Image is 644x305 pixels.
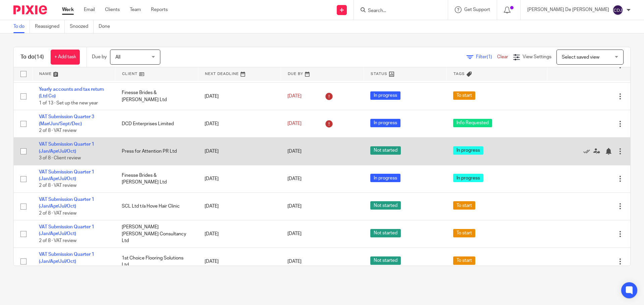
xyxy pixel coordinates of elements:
[198,220,281,248] td: [DATE]
[198,248,281,275] td: [DATE]
[39,211,76,216] span: 2 of 8 · VAT review
[35,20,65,33] a: Reassigned
[523,55,551,59] span: View Settings
[370,91,400,100] span: In progress
[370,229,401,237] span: Not started
[583,148,593,155] a: Mark as done
[370,119,400,127] span: In progress
[287,94,302,98] span: [DATE]
[370,174,400,182] span: In progress
[92,54,107,60] p: Due by
[367,8,428,14] input: Search
[39,238,76,243] span: 2 of 8 · VAT review
[527,6,609,13] p: [PERSON_NAME] De [PERSON_NAME]
[130,6,141,13] a: Team
[115,193,198,220] td: SCL Ltd t/a Hove Hair Clinic
[39,142,94,153] a: VAT Submission Quarter 1 (Jan/Apr/Jul/Oct)
[453,91,475,100] span: To start
[51,50,80,65] a: + Add task
[39,170,94,181] a: VAT Submission Quarter 1 (Jan/Apr/Jul/Oct)
[370,256,401,265] span: Not started
[115,165,198,193] td: Finesse Brides & [PERSON_NAME] Ltd
[198,165,281,193] td: [DATE]
[39,156,81,160] span: 3 of 8 · Client review
[287,122,302,126] span: [DATE]
[13,5,47,14] img: Pixie
[287,149,302,154] span: [DATE]
[39,115,94,126] a: VAT Submission Quarter 3 (Mar/Jun/Sept/Dec)
[35,54,44,60] span: (14)
[287,176,302,181] span: [DATE]
[99,20,115,33] a: Done
[39,128,76,133] span: 2 of 8 · VAT review
[20,54,44,61] h1: To do
[370,201,401,210] span: Not started
[39,252,94,263] a: VAT Submission Quarter 1 (Jan/Apr/Jul/Oct)
[39,225,94,236] a: VAT Submission Quarter 1 (Jan/Apr/Jul/Oct)
[476,55,497,59] span: Filter
[151,6,168,13] a: Reports
[287,232,302,236] span: [DATE]
[287,259,302,264] span: [DATE]
[562,55,599,60] span: Select saved view
[453,72,465,76] span: Tags
[39,197,94,209] a: VAT Submission Quarter 1 (Jan/Apr/Jul/Oct)
[453,229,475,237] span: To start
[370,146,401,155] span: Not started
[453,201,475,210] span: To start
[453,119,492,127] span: Info Requested
[39,183,76,188] span: 2 of 8 · VAT review
[198,110,281,138] td: [DATE]
[612,5,623,15] img: svg%3E
[487,55,492,59] span: (1)
[287,204,302,209] span: [DATE]
[453,174,483,182] span: In progress
[115,138,198,165] td: Press for Attention PR Ltd
[115,248,198,275] td: 1st Choice Flooring Solutions Ltd
[115,55,120,60] span: All
[497,55,508,59] a: Clear
[198,138,281,165] td: [DATE]
[464,7,490,12] span: Get Support
[84,6,95,13] a: Email
[105,6,120,13] a: Clients
[39,101,98,105] span: 1 of 13 · Set up the new year
[115,83,198,110] td: Finesse Brides & [PERSON_NAME] Ltd
[13,20,30,33] a: To do
[62,6,74,13] a: Work
[453,256,475,265] span: To start
[70,20,94,33] a: Snoozed
[198,83,281,110] td: [DATE]
[115,220,198,248] td: [PERSON_NAME] [PERSON_NAME] Consultancy Ltd
[198,193,281,220] td: [DATE]
[115,110,198,138] td: DCD Enterprises Limited
[39,87,104,98] a: Yearly accounts and tax return (Ltd Co)
[453,146,483,155] span: In progress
